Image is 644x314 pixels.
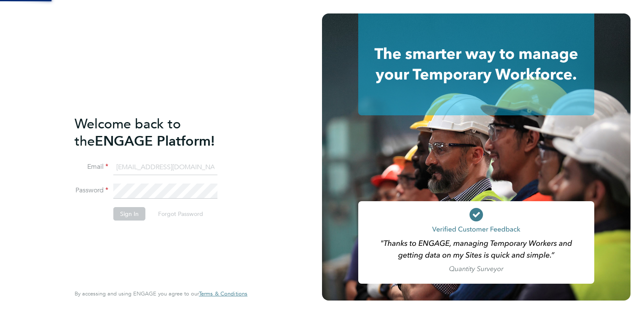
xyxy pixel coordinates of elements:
[113,160,217,175] input: Enter your work email...
[199,290,247,297] span: Terms & Conditions
[75,162,108,171] label: Email
[113,207,145,221] button: Sign In
[75,116,181,149] span: Welcome back to the
[75,290,247,297] span: By accessing and using ENGAGE you agree to our
[151,207,210,221] button: Forgot Password
[75,115,239,150] h2: ENGAGE Platform!
[75,186,108,195] label: Password
[199,290,247,297] a: Terms & Conditions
